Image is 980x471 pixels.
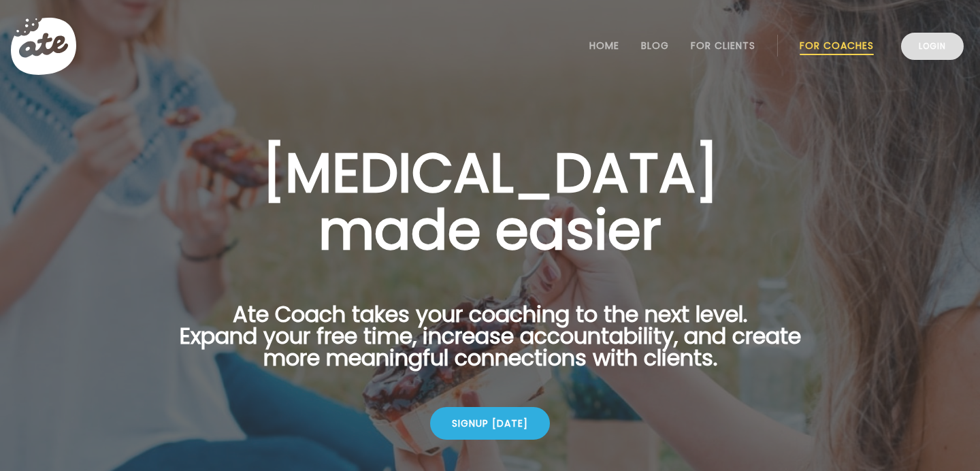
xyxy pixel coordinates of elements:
a: For Clients [691,40,755,51]
a: Login [901,33,964,60]
a: For Coaches [800,40,874,51]
p: Ate Coach takes your coaching to the next level. Expand your free time, increase accountability, ... [158,304,822,385]
h1: [MEDICAL_DATA] made easier [158,144,822,259]
a: Blog [641,40,669,51]
a: Home [589,40,619,51]
div: Signup [DATE] [430,407,550,440]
